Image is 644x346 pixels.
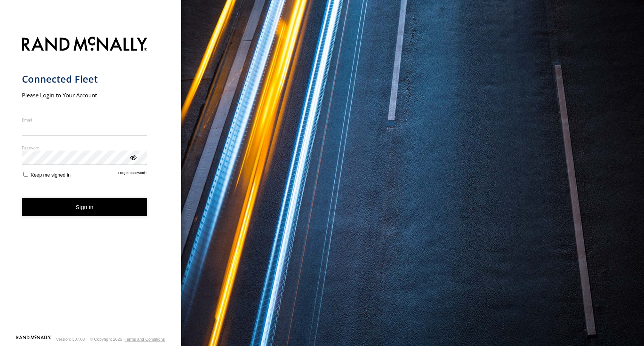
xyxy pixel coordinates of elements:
div: ViewPassword [129,153,137,161]
a: Visit our Website [16,335,51,343]
input: Keep me signed in [23,172,28,177]
a: Terms and Conditions [125,337,165,341]
h2: Please Login to Your Account [22,91,148,99]
label: Password [22,145,148,151]
form: main [22,32,160,335]
h1: Connected Fleet [22,73,148,85]
span: Keep me signed in [31,172,71,178]
button: Sign in [22,198,148,216]
div: © Copyright 2025 - [90,337,165,341]
img: Rand McNally [22,35,148,54]
a: Forgot password? [118,171,148,178]
div: Version: 307.00 [56,337,85,341]
label: Email [22,117,148,123]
